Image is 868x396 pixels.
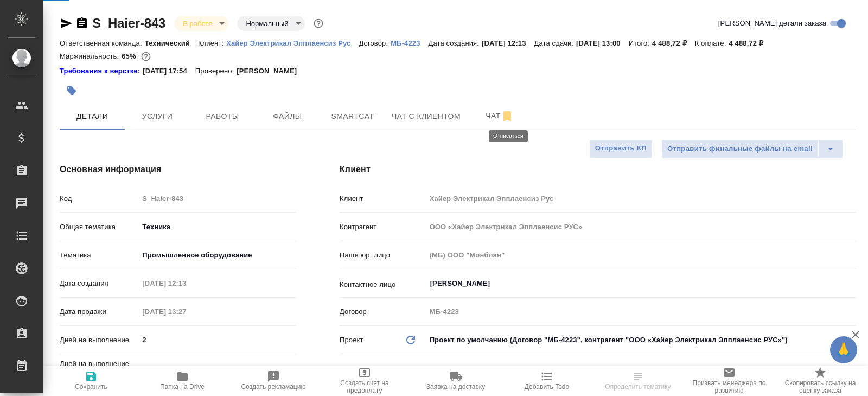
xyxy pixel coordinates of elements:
[629,39,652,47] p: Итого:
[775,366,866,396] button: Скопировать ссылку на оценку заказа
[60,278,138,289] p: Дата создания
[589,139,653,158] button: Отправить КП
[325,379,404,394] span: Создать счет на предоплату
[237,16,304,31] div: В работе
[60,52,122,60] p: Маржинальность:
[426,247,856,263] input: Пустое поле
[392,110,461,123] span: Чат с клиентом
[66,110,118,123] span: Детали
[75,17,88,30] button: Скопировать ссылку
[340,163,856,176] h4: Клиент
[426,219,856,235] input: Пустое поле
[60,335,138,345] p: Дней на выполнение
[226,39,359,47] p: Хайер Электрикал Эпплаенсиз Рус
[426,331,856,349] div: Проект по умолчанию (Договор "МБ-4223", контрагент "ООО «Хайер Электрикал Эпплаенсис РУС»")
[137,366,228,396] button: Папка на Drive
[501,366,592,396] button: Добавить Todo
[830,336,857,363] button: 🙏
[241,383,306,391] span: Создать рекламацию
[60,39,145,47] p: Ответственная команда:
[359,39,391,47] p: Договор:
[605,383,671,391] span: Определить тематику
[781,379,859,394] span: Скопировать ссылку на оценку заказа
[138,246,296,265] div: Промышленное оборудование
[60,66,143,77] div: Нажми, чтобы открыть папку с инструкцией
[145,39,198,47] p: Технический
[242,19,291,28] button: Нормальный
[661,139,843,159] div: split button
[684,366,775,396] button: Призвать менеджера по развитию
[474,109,526,123] span: Чат
[60,193,138,204] p: Код
[237,66,305,77] p: [PERSON_NAME]
[160,383,205,391] span: Папка на Drive
[652,39,695,47] p: 4 488,72 ₽
[138,304,233,319] input: Пустое поле
[426,191,856,206] input: Пустое поле
[391,39,428,47] p: МБ-4223
[661,139,819,159] button: Отправить финальные файлы на email
[391,38,428,47] a: МБ-4223
[122,52,138,60] p: 65%
[60,359,138,380] p: Дней на выполнение (авт.)
[196,110,248,123] span: Работы
[75,383,107,391] span: Сохранить
[139,49,153,64] button: 1311.10 RUB;
[429,39,482,47] p: Дата создания:
[60,222,138,232] p: Общая тематика
[60,66,143,77] a: Требования к верстке:
[60,17,73,30] button: Скопировать ссылку для ЯМессенджера
[138,191,296,206] input: Пустое поле
[690,379,768,394] span: Призвать менеджера по развитию
[60,306,138,317] p: Дата продажи
[426,383,485,391] span: Заявка на доставку
[525,383,569,391] span: Добавить Todo
[695,39,729,47] p: К оплате:
[138,218,296,236] div: Техника
[850,282,852,285] button: Open
[92,16,165,30] a: S_Haier-843
[482,39,534,47] p: [DATE] 12:13
[410,366,501,396] button: Заявка на доставку
[595,142,647,155] span: Отправить КП
[131,110,183,123] span: Услуги
[143,66,195,77] p: [DATE] 17:54
[174,16,228,31] div: В работе
[138,361,296,377] input: Пустое поле
[576,39,629,47] p: [DATE] 13:00
[195,66,237,77] p: Проверено:
[327,110,379,123] span: Smartcat
[340,193,426,204] p: Клиент
[718,18,826,29] span: [PERSON_NAME] детали заказа
[311,16,325,30] button: Доп статусы указывают на важность/срочность заказа
[834,338,853,361] span: 🙏
[138,332,296,348] input: ✎ Введи что-нибудь
[261,110,314,123] span: Файлы
[198,39,226,47] p: Клиент:
[592,366,684,396] button: Определить тематику
[534,39,576,47] p: Дата сдачи:
[60,250,138,261] p: Тематика
[60,163,296,176] h4: Основная информация
[228,366,319,396] button: Создать рекламацию
[180,19,215,28] button: В работе
[729,39,771,47] p: 4 488,72 ₽
[340,250,426,261] p: Наше юр. лицо
[340,279,426,290] p: Контактное лицо
[46,366,137,396] button: Сохранить
[319,366,410,396] button: Создать счет на предоплату
[340,306,426,317] p: Договор
[426,304,856,319] input: Пустое поле
[60,79,84,103] button: Добавить тэг
[226,38,359,47] a: Хайер Электрикал Эпплаенсиз Рус
[340,335,363,345] p: Проект
[340,222,426,232] p: Контрагент
[667,143,813,155] span: Отправить финальные файлы на email
[138,275,233,291] input: Пустое поле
